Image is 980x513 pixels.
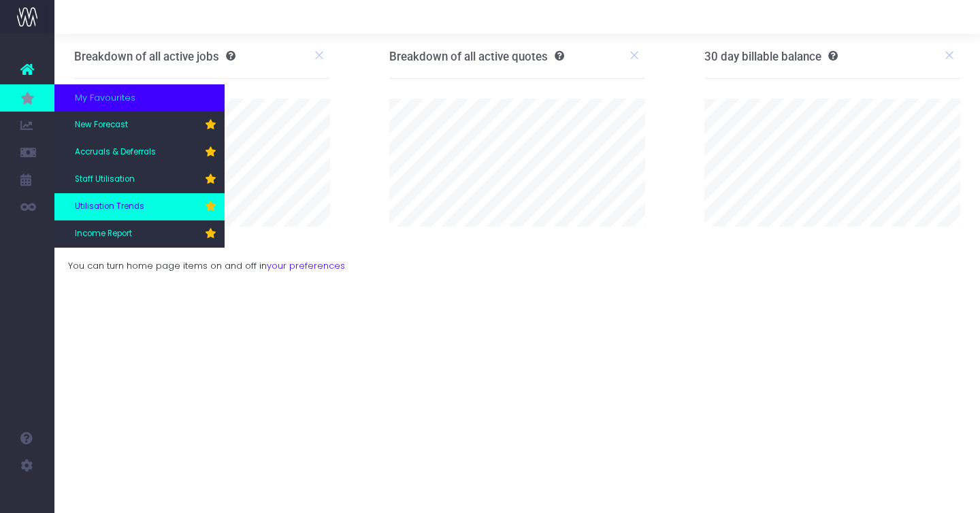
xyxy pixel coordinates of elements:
[704,50,838,63] h3: 30 day billable balance
[75,228,132,240] span: Income Report
[75,91,135,105] span: My Favourites
[75,119,128,131] span: New Forecast
[54,246,980,273] div: You can turn home page items on and off in
[54,139,225,166] a: Accruals & Deferrals
[54,193,225,220] a: Utilisation Trends
[389,50,564,63] h3: Breakdown of all active quotes
[75,146,156,159] span: Accruals & Deferrals
[74,50,235,63] h3: Breakdown of all active jobs
[267,259,345,272] a: your preferences
[75,201,144,213] span: Utilisation Trends
[54,166,225,193] a: Staff Utilisation
[75,173,135,186] span: Staff Utilisation
[17,486,37,506] img: images/default_profile_image.png
[54,112,225,139] a: New Forecast
[54,220,225,248] a: Income Report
